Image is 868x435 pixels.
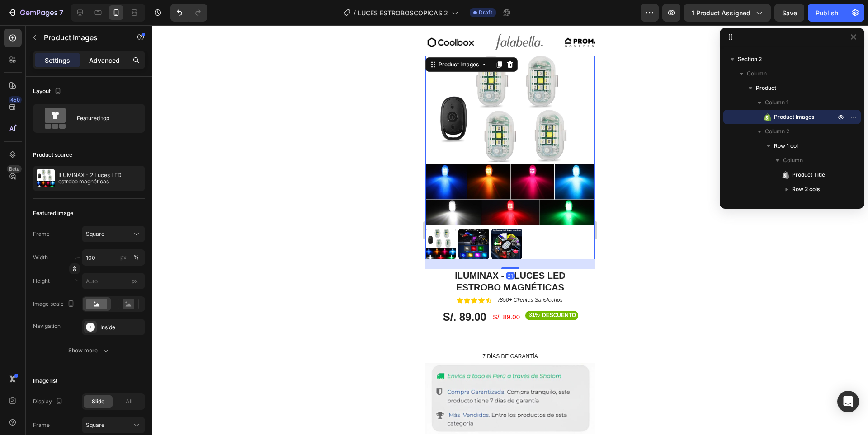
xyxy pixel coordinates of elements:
[774,141,798,150] span: Row 1 col
[837,391,859,412] div: Open Intercom Messenger
[33,85,63,98] div: Layout
[126,398,132,406] span: All
[7,165,22,173] div: Beta
[774,4,804,22] button: Save
[58,172,142,185] p: ILUMINAX - 2 Luces LED estrobo magnéticas
[82,249,145,266] input: px%
[479,9,492,17] span: Draft
[33,298,76,310] div: Image scale
[82,417,145,433] button: Square
[808,4,846,22] button: Publish
[17,284,62,299] div: S/. 89.00
[59,7,63,18] p: 7
[44,32,121,43] p: Product Images
[103,285,115,295] div: 31%
[816,8,838,18] div: Publish
[354,8,356,18] span: /
[33,396,65,408] div: Display
[118,252,129,263] button: %
[132,277,138,284] span: px
[66,286,95,297] div: S/. 89.00
[68,346,110,355] div: Show more
[82,273,145,289] input: px
[56,310,113,318] div: COMPRAR AHORA
[783,156,803,165] span: Column
[33,151,72,159] div: Product source
[692,8,750,18] span: 1 product assigned
[33,253,48,262] label: Width
[100,323,143,332] div: Inside
[765,127,789,136] span: Column 2
[33,322,61,330] div: Navigation
[4,4,67,22] button: 7
[7,243,163,269] h1: ILUMINAX - 2 Luces LED estrobo magnéticas
[9,96,22,103] div: 450
[358,8,448,18] span: LUCES ESTROBOSCOPICAS 2
[77,108,132,129] div: Featured top
[11,35,55,43] div: Product Images
[86,421,104,429] span: Square
[684,4,771,22] button: 1 product assigned
[747,69,767,78] span: Column
[792,185,820,194] span: Row 2 cols
[33,209,73,217] div: Featured image
[782,9,797,17] span: Save
[756,84,776,93] span: Product
[792,170,825,179] span: Product Title
[33,377,57,385] div: Image list
[33,342,145,359] button: Show more
[8,328,162,335] p: 7 DÍAS DE GARANTÍA
[89,56,120,65] p: Advanced
[136,7,186,27] img: [object Object]
[170,4,207,22] div: Undo/Redo
[86,230,104,238] span: Square
[33,277,50,285] label: Height
[115,285,152,295] div: DESCUENTO
[45,56,70,65] p: Settings
[765,98,788,107] span: Column 1
[73,271,137,278] i: /850+ Clientes Satisfechos
[80,247,90,254] div: 21
[7,304,163,323] button: COMPRAR AHORA
[151,109,162,120] button: Carousel Next Arrow
[133,253,139,262] div: %
[33,230,50,238] label: Frame
[120,253,127,262] div: px
[774,112,814,122] span: Product Images
[738,55,762,64] span: Section 2
[131,252,142,263] button: px
[92,398,104,406] span: Slide
[425,25,595,435] iframe: Design area
[37,169,55,187] img: product feature img
[33,421,50,429] label: Frame
[82,226,145,242] button: Square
